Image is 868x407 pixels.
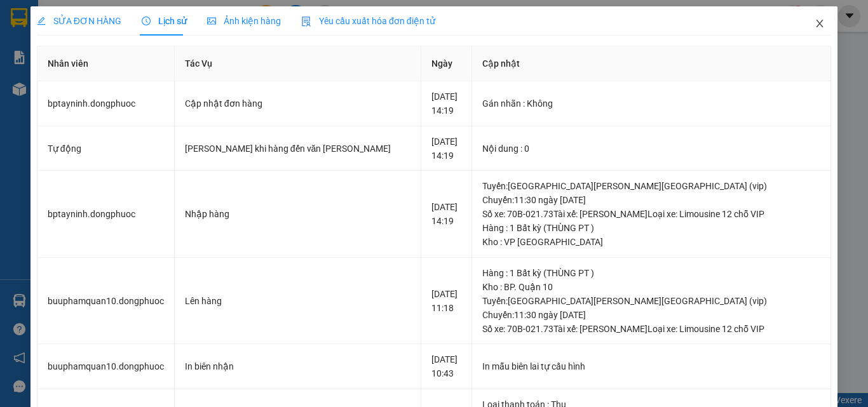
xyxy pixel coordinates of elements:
td: Tự động [37,126,175,171]
td: buuphamquan10.dongphuoc [37,258,175,345]
div: [DATE] 14:19 [431,135,461,163]
div: [DATE] 14:19 [431,90,461,117]
div: In mẫu biên lai tự cấu hình [482,359,820,373]
th: Tác Vụ [175,46,421,81]
div: Hàng : 1 Bất kỳ (THÙNG PT ) [482,221,820,235]
span: clock-circle [142,17,151,25]
div: In biên nhận [185,359,410,373]
span: close [815,18,825,29]
th: Nhân viên [37,46,175,81]
td: bptayninh.dongphuoc [37,81,175,126]
div: Tuyến : [GEOGRAPHIC_DATA][PERSON_NAME][GEOGRAPHIC_DATA] (vip) Chuyến: 11:30 ngày [DATE] Số xe: 70... [482,294,820,336]
div: Lên hàng [185,294,410,308]
span: Lịch sử [142,16,187,26]
button: Close [802,6,837,42]
div: Hàng : 1 Bất kỳ (THÙNG PT ) [482,266,820,280]
div: Nội dung : 0 [482,142,820,156]
span: Ảnh kiện hàng [207,16,281,26]
span: Yêu cầu xuất hóa đơn điện tử [301,16,435,26]
td: bptayninh.dongphuoc [37,171,175,258]
div: [DATE] 10:43 [431,352,461,380]
div: Nhập hàng [185,207,410,221]
th: Cập nhật [472,46,831,81]
td: buuphamquan10.dongphuoc [37,344,175,389]
span: picture [207,17,216,25]
div: Gán nhãn : Không [482,97,820,110]
div: [DATE] 14:19 [431,200,461,228]
div: Kho : VP [GEOGRAPHIC_DATA] [482,235,820,249]
div: [PERSON_NAME] khi hàng đến văn [PERSON_NAME] [185,142,410,156]
div: Cập nhật đơn hàng [185,97,410,110]
th: Ngày [421,46,472,81]
div: [DATE] 11:18 [431,287,461,315]
span: SỬA ĐƠN HÀNG [37,16,121,26]
div: Kho : BP. Quận 10 [482,280,820,294]
div: Tuyến : [GEOGRAPHIC_DATA][PERSON_NAME][GEOGRAPHIC_DATA] (vip) Chuyến: 11:30 ngày [DATE] Số xe: 70... [482,179,820,221]
img: icon [301,17,311,27]
span: edit [37,17,46,25]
